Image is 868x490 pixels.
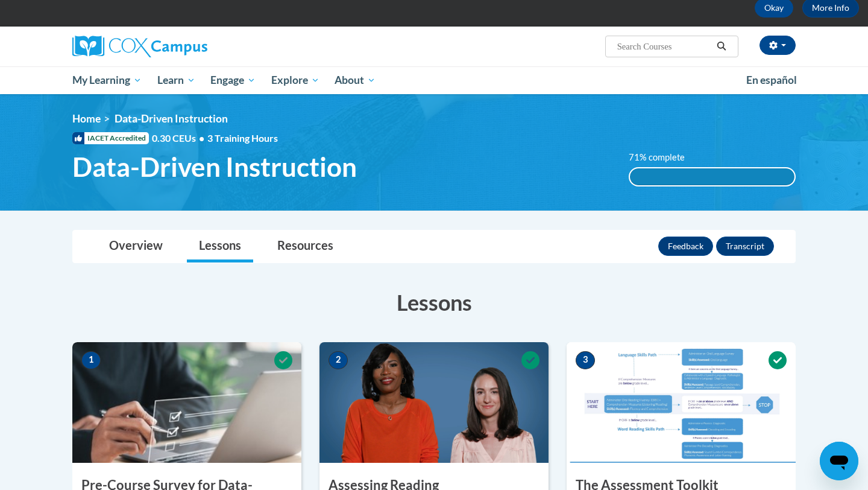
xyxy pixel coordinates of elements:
[265,231,345,262] a: Resources
[576,351,595,369] span: 3
[97,231,175,262] a: Overview
[72,287,796,317] h3: Lessons
[149,66,203,94] a: Learn
[327,66,384,94] a: About
[616,39,712,54] input: Search Courses
[629,151,698,164] label: 71% complete
[64,66,149,94] a: My Learning
[658,237,713,256] button: Feedback
[81,351,101,369] span: 1
[72,36,207,57] img: Cox Campus
[207,132,278,144] span: 3 Training Hours
[271,73,319,87] span: Explore
[567,342,796,463] img: Course Image
[187,231,253,262] a: Lessons
[54,66,814,94] div: Main menu
[210,73,256,87] span: Engage
[263,66,327,94] a: Explore
[319,342,549,463] img: Course Image
[72,112,101,125] a: Home
[72,36,301,57] a: Cox Campus
[72,151,357,183] span: Data-Driven Instruction
[72,342,301,463] img: Course Image
[115,112,228,125] span: Data-Driven Instruction
[335,73,376,87] span: About
[72,73,142,87] span: My Learning
[712,39,731,54] button: Search
[746,74,797,86] span: En español
[716,237,774,256] button: Transcript
[329,351,348,369] span: 2
[759,36,796,55] button: Account Settings
[199,132,204,144] span: •
[203,66,263,94] a: Engage
[72,132,149,144] span: IACET Accredited
[152,132,207,145] span: 0.30 CEUs
[820,442,858,480] iframe: Button to launch messaging window
[157,73,195,87] span: Learn
[738,68,805,93] a: En español
[630,168,795,185] div: 100%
